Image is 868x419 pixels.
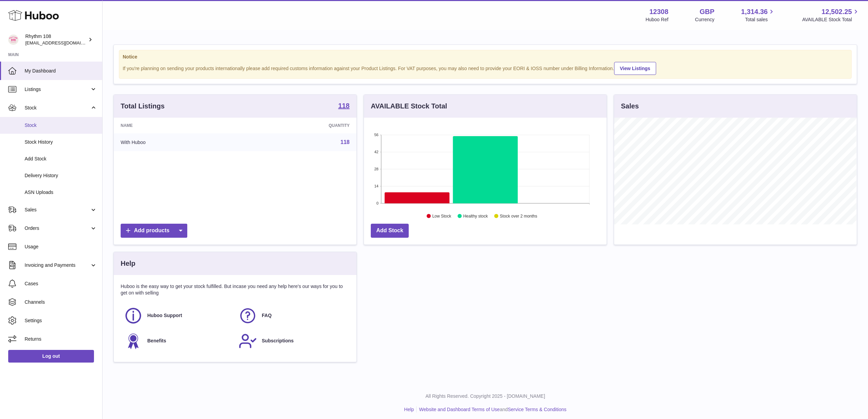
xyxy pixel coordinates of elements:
span: Cases [25,280,97,287]
span: 12,502.25 [822,7,852,16]
td: With Huboo [114,133,242,151]
span: Usage [25,244,97,250]
a: FAQ [239,306,346,325]
strong: Notice [123,54,848,60]
span: Huboo Support [147,312,182,319]
span: My Dashboard [25,68,97,74]
span: FAQ [262,312,272,319]
a: Add products [121,224,187,238]
text: Healthy stock [463,214,488,219]
strong: 118 [338,102,350,109]
h3: Total Listings [121,102,165,111]
text: 42 [374,150,378,154]
h3: Help [121,259,135,268]
h3: AVAILABLE Stock Total [371,102,447,111]
span: Stock [25,105,90,111]
strong: GBP [700,7,714,16]
div: Huboo Ref [646,16,668,23]
text: 14 [374,184,378,188]
a: 1,314.36 Total sales [741,7,776,23]
span: Listings [25,86,90,93]
span: Total sales [745,16,775,23]
span: Delivery History [25,172,97,179]
a: Service Terms & Conditions [508,407,567,412]
a: Help [404,407,414,412]
span: Settings [25,317,97,324]
th: Name [114,118,242,133]
span: Returns [25,336,97,342]
a: 12,502.25 AVAILABLE Stock Total [802,7,860,23]
span: Stock History [25,139,97,145]
text: 28 [374,167,378,171]
h3: Sales [621,102,639,111]
text: Low Stock [432,214,451,219]
a: 118 [338,102,350,110]
span: ASN Uploads [25,189,97,196]
a: Log out [8,350,94,362]
span: 1,314.36 [741,7,768,16]
span: Channels [25,299,97,305]
a: View Listings [614,62,656,75]
a: Huboo Support [124,306,232,325]
a: Benefits [124,332,232,350]
li: and [417,406,566,413]
img: orders@rhythm108.com [8,35,18,45]
text: Stock over 2 months [500,214,537,219]
text: 56 [374,133,378,137]
span: Invoicing and Payments [25,262,90,269]
span: Add Stock [25,156,97,162]
span: Benefits [147,338,166,344]
a: Add Stock [371,224,409,238]
span: Subscriptions [262,338,294,344]
div: If you're planning on sending your products internationally please add required customs informati... [123,61,848,75]
div: Currency [695,16,715,23]
span: Sales [25,207,90,213]
th: Quantity [242,118,356,133]
a: 118 [340,139,350,145]
a: Subscriptions [239,332,346,350]
a: Website and Dashboard Terms of Use [419,407,500,412]
span: [EMAIL_ADDRESS][DOMAIN_NAME] [25,40,100,45]
text: 0 [376,201,378,205]
p: Huboo is the easy way to get your stock fulfilled. But incase you need any help here's our ways f... [121,283,350,296]
strong: 12308 [649,7,668,16]
span: Stock [25,122,97,129]
div: Rhythm 108 [25,33,87,46]
p: All Rights Reserved. Copyright 2025 - [DOMAIN_NAME] [108,393,863,400]
span: AVAILABLE Stock Total [802,16,860,23]
span: Orders [25,225,90,232]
